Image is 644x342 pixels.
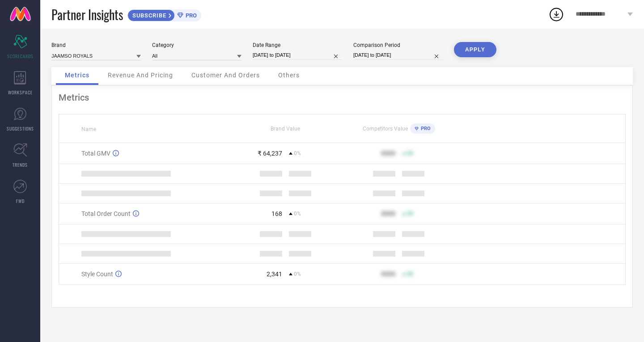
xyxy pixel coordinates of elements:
span: Total Order Count [81,210,131,217]
span: WORKSPACE [8,89,33,96]
span: 50 [407,150,413,156]
span: SUBSCRIBE [128,12,169,19]
span: 0% [294,271,301,277]
span: Brand Value [271,126,300,132]
div: 9999 [381,270,395,278]
span: PRO [419,126,431,131]
span: FWD [16,198,25,204]
span: Revenue And Pricing [108,72,173,79]
div: 9999 [381,150,395,157]
div: 2,341 [267,270,282,278]
div: Date Range [253,42,342,48]
span: PRO [183,12,197,19]
div: ₹ 64,237 [258,150,282,157]
span: Style Count [81,270,113,278]
div: 9999 [381,210,395,217]
div: 168 [271,210,282,217]
span: 0% [294,211,301,217]
span: Partner Insights [51,5,123,24]
span: Metrics [65,72,89,79]
span: 50 [407,211,413,217]
span: SUGGESTIONS [7,125,34,132]
span: Total GMV [81,150,110,157]
span: Competitors Value [363,126,408,132]
span: Name [81,126,96,132]
input: Select date range [253,51,342,60]
a: SUBSCRIBEPRO [127,7,201,21]
button: APPLY [454,42,496,57]
span: TRENDS [13,161,28,168]
span: SCORECARDS [7,53,34,59]
div: Comparison Period [353,42,443,48]
div: Open download list [548,6,564,22]
div: Brand [51,42,141,48]
span: Others [278,72,300,79]
span: 0% [294,150,301,156]
div: Category [152,42,241,48]
div: Metrics [59,92,626,103]
span: Customer And Orders [191,72,260,79]
span: 50 [407,271,413,277]
input: Select comparison period [353,51,443,60]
